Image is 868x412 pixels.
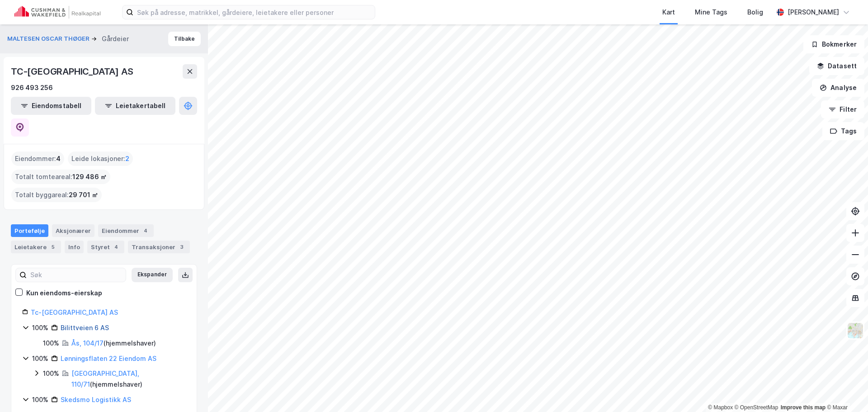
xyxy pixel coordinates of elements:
[27,268,126,282] input: Søk
[61,355,156,362] a: Lønningsflaten 22 Eiendom AS
[168,32,201,46] button: Tilbake
[95,97,175,115] button: Leietakertabell
[662,7,675,18] div: Kart
[11,152,64,166] div: Eiendommer :
[11,97,91,115] button: Eiendomstabell
[125,153,129,164] span: 2
[31,308,118,316] a: Tc-[GEOGRAPHIC_DATA] AS
[43,368,59,379] div: 100%
[14,6,100,19] img: cushman-wakefield-realkapital-logo.202ea83816669bd177139c58696a8fa1.svg
[32,353,48,364] div: 100%
[11,82,53,93] div: 926 493 256
[781,404,826,411] a: Improve this map
[11,224,48,237] div: Portefølje
[32,394,48,405] div: 100%
[68,152,133,166] div: Leide lokasjoner :
[812,79,864,97] button: Analyse
[11,188,102,202] div: Totalt byggareal :
[71,338,156,349] div: ( hjemmelshaver )
[26,288,102,298] div: Kun eiendoms-eierskap
[98,224,154,237] div: Eiendommer
[7,34,91,43] button: MALTESEN OSCAR THØGER
[61,324,109,331] a: Bilittveien 6 AS
[72,171,107,182] span: 129 486 ㎡
[809,57,864,75] button: Datasett
[695,7,727,18] div: Mine Tags
[823,369,868,412] div: Kontrollprogram for chat
[847,322,864,339] img: Z
[141,226,150,235] div: 4
[71,369,139,388] a: [GEOGRAPHIC_DATA], 110/71
[102,33,129,44] div: Gårdeier
[71,339,104,347] a: Ås, 104/17
[128,241,190,253] div: Transaksjoner
[43,338,59,349] div: 100%
[747,7,763,18] div: Bolig
[823,369,868,412] iframe: Chat Widget
[11,170,110,184] div: Totalt tomteareal :
[56,153,61,164] span: 4
[71,368,186,390] div: ( hjemmelshaver )
[87,241,124,253] div: Styret
[735,404,778,411] a: OpenStreetMap
[132,268,173,282] button: Ekspander
[11,241,61,253] div: Leietakere
[48,242,57,251] div: 5
[52,224,94,237] div: Aksjonærer
[708,404,733,411] a: Mapbox
[788,7,839,18] div: [PERSON_NAME]
[822,122,864,140] button: Tags
[61,396,131,403] a: Skedsmo Logistikk AS
[65,241,84,253] div: Info
[133,5,375,19] input: Søk på adresse, matrikkel, gårdeiere, leietakere eller personer
[11,64,135,79] div: TC-[GEOGRAPHIC_DATA] AS
[821,100,864,118] button: Filter
[69,189,98,200] span: 29 701 ㎡
[803,35,864,53] button: Bokmerker
[177,242,186,251] div: 3
[112,242,121,251] div: 4
[32,322,48,333] div: 100%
